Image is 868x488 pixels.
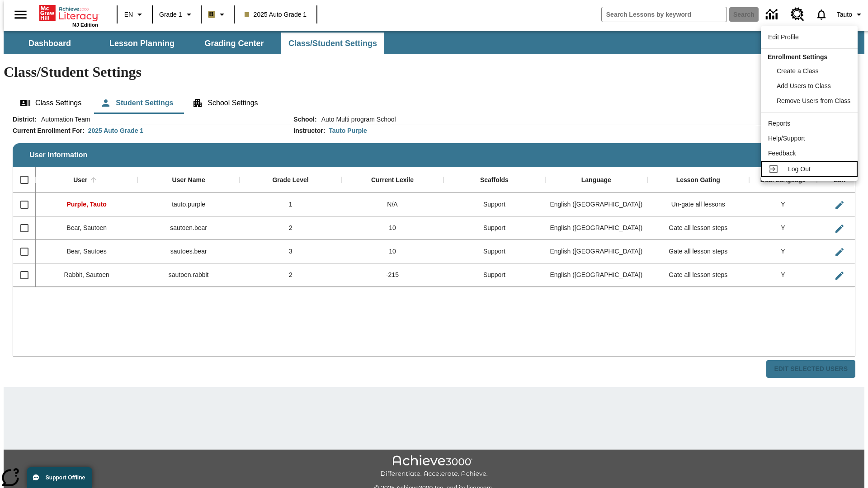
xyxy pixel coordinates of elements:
span: Feedback [768,150,796,157]
span: Create a Class [777,67,819,75]
span: Edit Profile [768,33,799,41]
span: Add Users to Class [777,82,831,89]
span: Reports [768,120,790,127]
span: Remove Users from Class [777,97,850,104]
span: Help/Support [768,135,805,142]
span: Log Out [788,165,811,173]
span: Enrollment Settings [768,53,827,61]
